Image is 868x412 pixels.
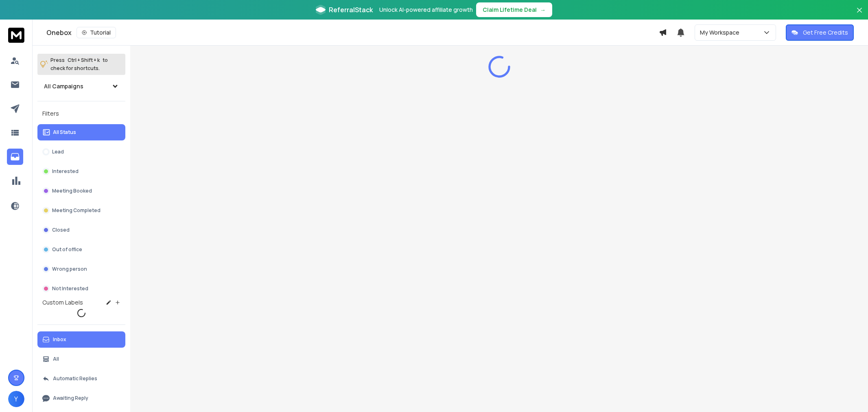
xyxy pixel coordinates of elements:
[803,28,848,37] p: Get Free Credits
[329,5,373,15] span: ReferralStack
[37,370,125,387] button: Automatic Replies
[540,6,546,14] span: →
[476,2,552,17] button: Claim Lifetime Deal→
[37,281,125,297] button: Not Interested
[52,227,70,233] p: Closed
[53,356,59,362] p: All
[37,183,125,199] button: Meeting Booked
[37,351,125,367] button: All
[52,149,64,155] p: Lead
[53,375,97,382] p: Automatic Replies
[37,331,125,348] button: Inbox
[37,261,125,277] button: Wrong person
[8,391,24,407] button: Y
[53,129,76,136] p: All Status
[77,27,116,38] button: Tutorial
[52,246,82,253] p: Out of office
[37,202,125,219] button: Meeting Completed
[52,285,88,292] p: Not Interested
[786,24,854,41] button: Get Free Credits
[66,55,101,65] span: Ctrl + Shift + k
[53,336,66,343] p: Inbox
[37,108,125,119] h3: Filters
[53,395,88,401] p: Awaiting Reply
[37,78,125,94] button: All Campaigns
[37,241,125,258] button: Out of office
[37,163,125,180] button: Interested
[37,222,125,238] button: Closed
[42,298,83,307] h3: Custom Labels
[52,266,87,272] p: Wrong person
[52,168,79,175] p: Interested
[37,124,125,140] button: All Status
[46,27,659,38] div: Onebox
[44,82,83,90] h1: All Campaigns
[379,6,473,14] p: Unlock AI-powered affiliate growth
[50,56,108,72] p: Press to check for shortcuts.
[37,144,125,160] button: Lead
[52,207,101,214] p: Meeting Completed
[37,390,125,406] button: Awaiting Reply
[854,5,865,24] button: Close banner
[52,188,92,194] p: Meeting Booked
[700,28,743,37] p: My Workspace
